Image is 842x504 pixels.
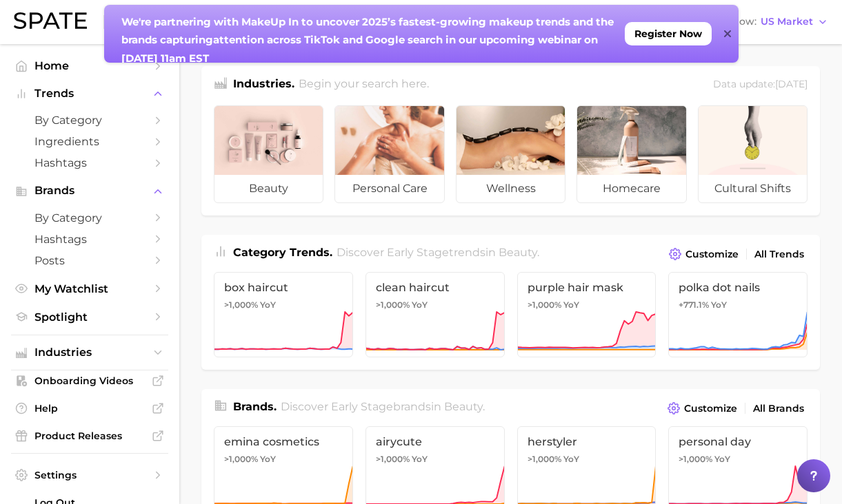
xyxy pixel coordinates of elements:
span: box haircut [224,281,343,294]
span: Product Releases [34,430,145,442]
span: Industries [34,346,145,359]
span: beauty [214,175,323,202]
button: Customize [664,399,741,418]
span: Trends [34,87,145,100]
a: box haircut>1,000% YoY [214,272,353,357]
span: personal day [679,435,797,448]
span: Customize [685,249,739,260]
span: wellness [457,175,565,202]
span: All Trends [754,249,804,260]
span: Show [726,18,756,25]
span: by Category [34,114,145,127]
button: Trends [11,83,168,104]
span: My Watchlist [34,282,145,295]
a: wellness [456,105,565,203]
span: YoY [563,300,579,311]
a: personal care [334,105,444,203]
span: cultural shifts [699,175,807,202]
span: Category Trends . [233,246,332,259]
span: >1,000% [679,454,712,464]
span: >1,000% [224,300,258,310]
span: homecare [577,175,685,202]
button: Industries [11,342,168,363]
a: Ingredients [11,131,168,152]
span: herstyler [528,435,646,448]
span: clean haircut [376,281,494,294]
a: purple hair mask>1,000% YoY [517,272,656,357]
a: beauty [214,105,323,203]
a: Onboarding Videos [11,370,168,391]
span: >1,000% [528,454,561,464]
span: Hashtags [34,156,145,169]
span: Discover Early Stage trends in . [337,246,539,259]
span: Posts [34,254,145,267]
a: All Trends [751,245,808,264]
span: YoY [563,454,579,465]
a: by Category [11,109,168,131]
span: YoY [260,300,276,311]
a: Settings [11,465,168,485]
a: Posts [11,250,168,271]
a: My Watchlist [11,278,168,300]
span: airycute [376,435,494,448]
h1: Industries. [233,76,294,94]
span: Home [34,59,145,72]
span: Settings [34,469,145,481]
span: YoY [260,454,276,465]
span: emina cosmetics [224,435,343,448]
span: beauty [444,400,483,413]
span: Spotlight [34,311,145,324]
span: US Market [761,18,813,25]
img: SPATE [14,12,87,29]
span: YoY [711,300,727,311]
a: by Category [11,207,168,229]
span: Discover Early Stage brands in . [281,400,485,413]
button: Brands [11,180,168,201]
span: YoY [714,454,730,465]
span: Customize [684,403,737,414]
a: Hashtags [11,229,168,250]
span: Hashtags [34,233,145,246]
span: Ingredients [34,135,145,148]
a: Hashtags [11,152,168,174]
a: Spotlight [11,306,168,328]
span: Brands . [233,400,277,413]
span: YoY [412,300,428,311]
span: personal care [335,175,443,202]
span: purple hair mask [528,281,646,294]
a: Home [11,55,168,76]
span: beauty [499,246,537,259]
a: Help [11,398,168,419]
span: by Category [34,211,145,224]
div: Data update: [DATE] [713,76,808,94]
span: Brands [34,185,145,197]
a: polka dot nails+771.1% YoY [668,272,808,357]
a: clean haircut>1,000% YoY [365,272,505,357]
span: polka dot nails [679,281,797,294]
span: >1,000% [528,300,561,310]
span: >1,000% [376,300,410,310]
span: >1,000% [376,454,410,464]
h2: Begin your search here. [299,76,429,94]
span: >1,000% [224,454,258,464]
span: Onboarding Videos [34,375,145,387]
button: Customize [665,244,742,264]
span: +771.1% [679,300,709,310]
span: Help [34,402,145,414]
button: ShowUS Market [723,13,832,31]
a: cultural shifts [698,105,808,203]
a: Product Releases [11,426,168,446]
span: YoY [412,454,428,465]
a: All Brands [750,399,808,418]
a: homecare [577,105,686,203]
span: All Brands [753,403,804,414]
